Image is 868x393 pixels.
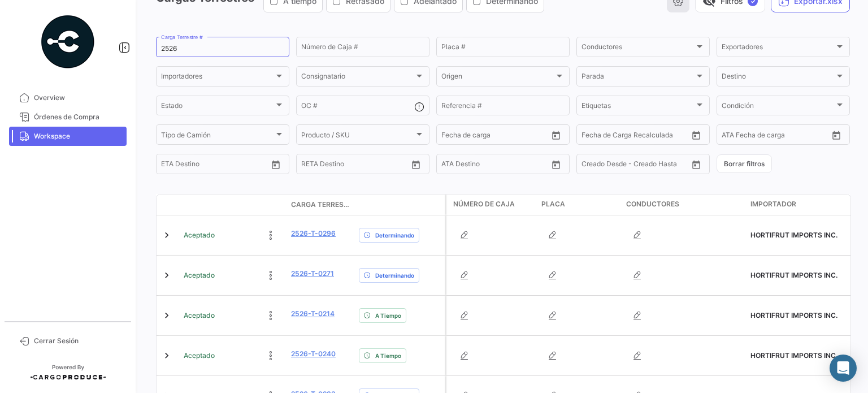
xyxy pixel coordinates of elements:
span: Conductores [626,199,679,209]
button: Open calendar [548,127,565,144]
a: Expand/Collapse Row [161,350,172,361]
span: Aceptado [184,230,215,240]
a: 2526-T-0240 [291,349,336,359]
button: Borrar filtros [717,154,772,173]
span: Determinando [375,231,414,240]
input: Desde [161,162,181,170]
a: Expand/Collapse Row [161,310,172,321]
button: Open calendar [548,156,565,173]
input: Creado Desde [581,162,627,170]
a: Órdenes de Compra [9,107,127,127]
span: Tipo de Camión [161,132,274,140]
span: Placa [541,199,565,209]
span: Consignatario [301,74,414,82]
input: Hasta [610,132,661,140]
span: Órdenes de Compra [34,112,122,122]
input: Hasta [470,132,520,140]
span: Etiquetas [581,103,695,111]
input: ATA Desde [722,132,756,140]
div: Abrir Intercom Messenger [830,355,857,382]
button: Open calendar [828,127,845,144]
span: Estado [161,103,274,111]
span: HORTIFRUT IMPORTS INC. [750,311,837,319]
button: Open calendar [267,156,284,173]
span: Origen [441,74,554,82]
span: HORTIFRUT IMPORTS INC. [750,271,837,279]
a: Overview [9,88,127,107]
button: Open calendar [688,156,705,173]
input: ATA Hasta [764,132,815,140]
span: Producto / SKU [301,132,414,140]
input: Desde [301,162,322,170]
datatable-header-cell: Número de Caja [446,195,537,215]
span: Carga Terrestre # [291,200,350,210]
datatable-header-cell: Importador [746,195,848,215]
span: A Tiempo [375,311,401,320]
input: Desde [441,132,462,140]
datatable-header-cell: Estado [179,200,287,209]
button: Open calendar [407,156,424,173]
datatable-header-cell: Delay Status [354,200,445,209]
span: Exportadores [722,45,835,53]
a: Expand/Collapse Row [161,230,172,241]
a: 2526-T-0271 [291,269,334,279]
span: HORTIFRUT IMPORTS INC. [750,351,837,360]
input: ATA Desde [441,162,476,170]
datatable-header-cell: Placa [537,195,622,215]
span: HORTIFRUT IMPORTS INC. [750,231,837,239]
span: Importadores [161,74,274,82]
span: Workspace [34,131,122,141]
input: Hasta [329,162,380,170]
span: Destino [722,74,835,82]
a: 2526-T-0214 [291,309,335,319]
button: Open calendar [688,127,705,144]
span: Importador [750,199,796,209]
span: Cerrar Sesión [34,336,122,346]
input: Creado Hasta [635,162,685,170]
input: Desde [581,132,602,140]
span: Aceptado [184,351,215,361]
span: Conductores [581,45,695,53]
span: Aceptado [184,270,215,280]
input: Hasta [189,162,240,170]
a: Workspace [9,127,127,146]
span: Overview [34,93,122,103]
a: 2526-T-0296 [291,228,336,239]
span: Número de Caja [453,199,515,209]
span: Condición [722,103,835,111]
span: Determinando [375,271,414,280]
span: A Tiempo [375,351,401,360]
input: ATA Hasta [484,162,535,170]
datatable-header-cell: Conductores [622,195,746,215]
span: Parada [581,74,695,82]
datatable-header-cell: Carga Terrestre # [287,195,354,214]
span: Aceptado [184,310,215,321]
img: powered-by.png [40,14,96,70]
a: Expand/Collapse Row [161,270,172,281]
